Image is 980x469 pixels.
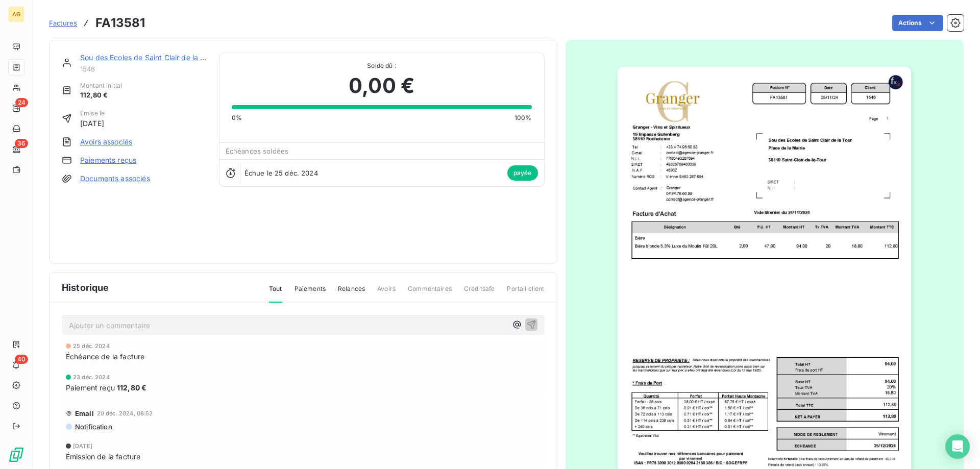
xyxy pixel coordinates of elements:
[232,61,532,70] span: Solde dû :
[377,284,396,302] span: Avoirs
[80,155,136,165] a: Paiements reçus
[66,451,140,462] span: Émission de la facture
[73,343,110,349] span: 25 déc. 2024
[80,53,215,62] a: Sou des Ecoles de Saint Clair de la Tour
[49,18,77,28] a: Factures
[464,284,495,302] span: Creditsafe
[80,65,207,73] span: 1546
[15,355,28,364] span: 40
[95,14,145,32] h3: FA13581
[269,284,282,303] span: Tout
[66,382,115,393] span: Paiement reçu
[408,284,452,302] span: Commentaires
[80,174,150,184] a: Documents associés
[97,410,153,416] span: 20 déc. 2024, 08:52
[117,382,146,393] span: 112,80 €
[80,90,122,101] span: 112,80 €
[73,374,110,380] span: 23 déc. 2024
[295,284,326,302] span: Paiements
[8,447,24,463] img: Logo LeanPay
[15,139,28,148] span: 36
[80,109,105,118] span: Émise le
[507,284,544,302] span: Portail client
[232,113,242,122] span: 0%
[73,443,92,449] span: [DATE]
[244,169,318,177] span: Échue le 25 déc. 2024
[75,409,94,417] span: Email
[15,98,28,107] span: 24
[8,6,24,22] div: AG
[338,284,365,302] span: Relances
[514,113,532,122] span: 100%
[80,81,122,90] span: Montant initial
[62,281,109,294] span: Historique
[349,70,414,101] span: 0,00 €
[226,147,289,155] span: Échéances soldées
[80,118,105,129] span: [DATE]
[49,19,77,27] span: Factures
[507,165,538,181] span: payée
[74,423,112,431] span: Notification
[945,434,970,459] div: Open Intercom Messenger
[80,137,132,147] a: Avoirs associés
[66,351,144,362] span: Échéance de la facture
[892,15,943,31] button: Actions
